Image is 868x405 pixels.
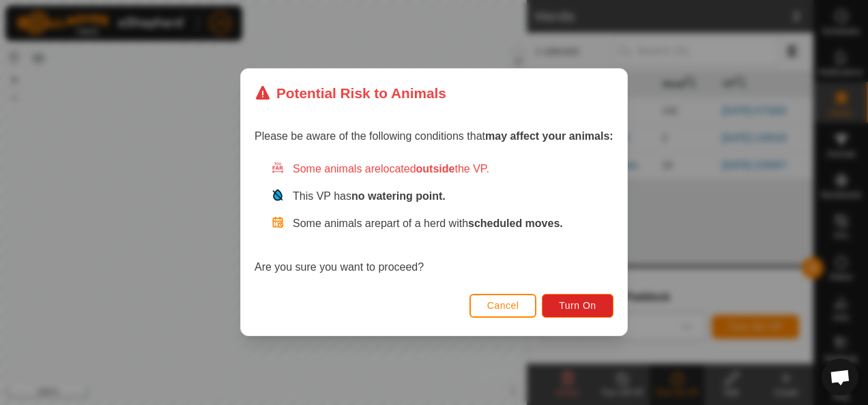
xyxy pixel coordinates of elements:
[416,164,455,175] strong: outside
[468,218,563,230] strong: scheduled moves.
[469,294,537,318] button: Cancel
[542,294,613,318] button: Turn On
[381,218,563,230] span: part of a herd with
[381,164,489,175] span: located the VP.
[487,301,519,312] span: Cancel
[822,359,858,395] div: Open chat
[293,191,446,202] span: This VP has
[255,82,446,104] div: Potential Risk to Animals
[485,131,613,142] strong: may affect your animals:
[293,216,613,232] p: Some animals are
[255,162,613,276] div: Are you sure you want to proceed?
[255,131,613,142] span: Please be aware of the following conditions that
[271,162,613,178] div: Some animals are
[351,191,446,202] strong: no watering point.
[560,301,596,312] span: Turn On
